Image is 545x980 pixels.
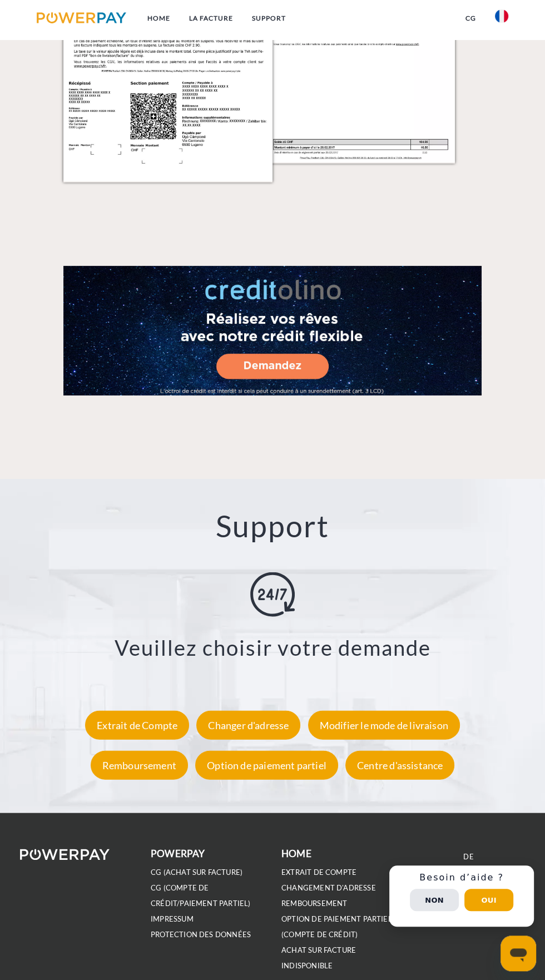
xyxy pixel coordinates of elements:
[37,12,126,23] img: logo-powerpay.svg
[410,889,459,911] button: Non
[6,507,539,544] h2: Support
[463,852,473,862] a: DE
[501,936,536,971] iframe: Bouton de lancement de la fenêtre de messagerie
[151,848,205,859] b: POWERPAY
[281,868,356,877] a: EXTRAIT DE COMPTE
[195,750,338,779] div: Option de paiement partiel
[194,719,303,731] a: Changer d'adresse
[250,572,295,616] img: online-shopping.svg
[464,889,513,911] button: Oui
[281,946,356,971] a: ACHAT SUR FACTURE INDISPONIBLE
[63,266,482,395] a: Fallback Image
[281,899,347,908] a: REMBOURSEMENT
[151,914,194,924] a: IMPRESSUM
[456,8,485,28] a: CG
[88,759,191,771] a: Remboursement
[396,872,527,883] h3: Besoin d’aide ?
[82,719,192,731] a: Extrait de Compte
[308,710,460,739] div: Modifier le mode de livraison
[20,849,110,860] img: logo-powerpay-white.svg
[151,883,250,908] a: CG (Compte de crédit/paiement partiel)
[180,8,242,28] a: LA FACTURE
[192,759,341,771] a: Option de paiement partiel
[281,914,392,939] a: OPTION DE PAIEMENT PARTIEL (Compte de crédit)
[343,759,457,771] a: Centre d'assistance
[151,868,242,877] a: CG (achat sur facture)
[138,8,180,28] a: Home
[91,750,188,779] div: Remboursement
[151,930,251,939] a: PROTECTION DES DONNÉES
[281,848,311,859] b: Home
[345,750,454,779] div: Centre d'assistance
[196,710,300,739] div: Changer d'adresse
[85,710,189,739] div: Extrait de Compte
[305,719,463,731] a: Modifier le mode de livraison
[6,634,539,661] h3: Veuillez choisir votre demande
[495,9,508,23] img: fr
[242,8,295,28] a: Support
[389,865,534,927] div: Schnellhilfe
[281,883,376,893] a: Changement d'adresse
